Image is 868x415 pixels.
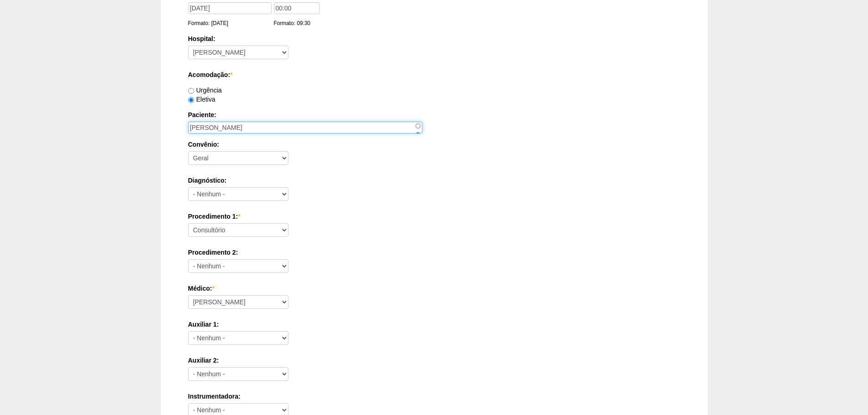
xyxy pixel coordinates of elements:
[188,88,194,94] input: Urgência
[274,19,322,28] div: Formato: 09:30
[188,284,680,293] label: Médico:
[188,70,680,79] label: Acomodação:
[188,96,216,103] label: Eletiva
[188,320,680,329] label: Auxiliar 1:
[188,176,680,185] label: Diagnóstico:
[188,140,680,149] label: Convênio:
[188,212,680,221] label: Procedimento 1:
[212,285,214,292] span: Este campo é obrigatório.
[188,19,274,28] div: Formato: [DATE]
[188,110,680,119] label: Paciente:
[188,87,222,94] label: Urgência
[238,213,240,220] span: Este campo é obrigatório.
[188,356,680,365] label: Auxiliar 2:
[188,248,680,257] label: Procedimento 2:
[188,392,680,401] label: Instrumentadora:
[188,34,680,43] label: Hospital:
[188,97,194,103] input: Eletiva
[230,71,232,78] span: Este campo é obrigatório.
